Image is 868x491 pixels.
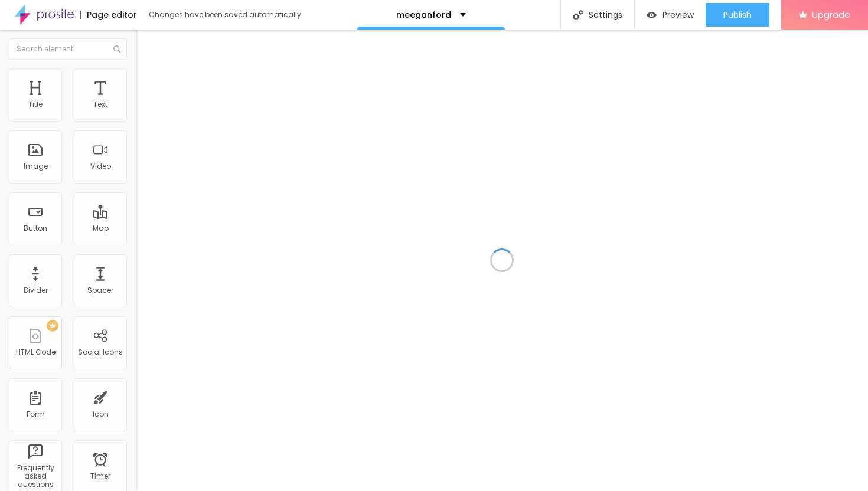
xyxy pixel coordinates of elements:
button: Publish [706,3,769,27]
button: Preview [635,3,706,27]
input: Search element [9,38,127,60]
span: Upgrade [812,9,850,19]
div: Spacer [87,286,113,294]
div: HTML Code [16,348,56,356]
div: Image [24,162,48,171]
div: Page editor [80,11,137,19]
img: Icone [113,45,120,53]
div: Title [28,100,43,109]
span: Preview [663,10,694,19]
div: Text [93,100,107,109]
div: Frequently asked questions [12,464,58,489]
div: Form [27,410,45,418]
div: Divider [24,286,48,294]
img: view-1.svg [647,10,657,20]
p: meeganford [396,11,451,19]
span: Publish [723,10,752,19]
div: Map [93,224,109,233]
div: Changes have been saved automatically [149,11,301,18]
div: Button [24,224,47,233]
div: Social Icons [78,348,123,356]
div: Timer [90,472,110,480]
div: Icon [93,410,109,418]
div: Video [90,162,111,171]
img: Icone [573,10,583,20]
